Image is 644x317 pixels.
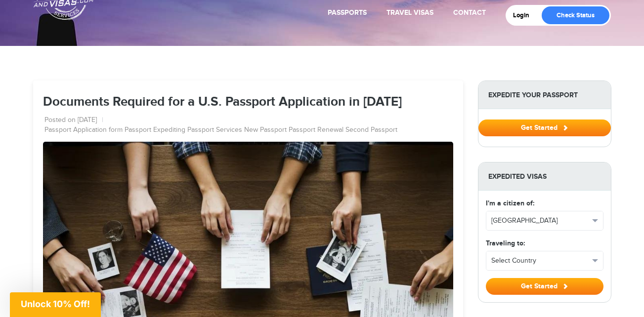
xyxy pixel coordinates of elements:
[289,125,343,135] a: Passport Renewal
[478,119,611,136] button: Get Started
[486,211,603,230] button: [GEOGRAPHIC_DATA]
[478,123,611,131] a: Get Started
[513,11,536,19] a: Login
[478,81,611,109] strong: Expedite Your Passport
[44,125,123,135] a: Passport Application form
[44,116,103,125] li: Posted on [DATE]
[542,6,609,24] a: Check Status
[345,125,397,135] a: Second Passport
[187,125,242,135] a: Passport Services
[125,125,185,135] a: Passport Expediting
[486,238,525,248] label: Traveling to:
[491,216,589,226] span: [GEOGRAPHIC_DATA]
[453,8,486,17] a: Contact
[486,251,603,270] button: Select Country
[486,198,534,208] label: I'm a citizen of:
[486,278,603,295] button: Get Started
[328,8,367,17] a: Passports
[43,95,453,110] h1: Documents Required for a U.S. Passport Application in [DATE]
[10,292,101,317] div: Unlock 10% Off!
[244,125,287,135] a: New Passport
[491,256,589,266] span: Select Country
[478,162,611,191] strong: Expedited Visas
[21,299,90,309] span: Unlock 10% Off!
[386,8,433,17] a: Travel Visas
